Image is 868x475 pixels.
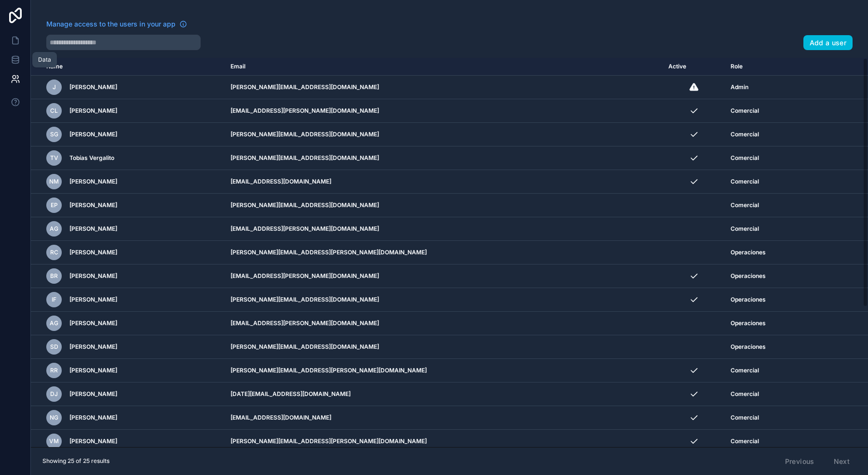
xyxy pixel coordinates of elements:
[69,107,117,115] span: [PERSON_NAME]
[50,414,58,422] span: NG
[50,272,58,280] span: BR
[731,225,759,233] span: Comercial
[69,437,117,445] span: [PERSON_NAME]
[52,296,56,303] span: IF
[50,249,58,256] span: RC
[731,296,766,303] span: Operaciones
[731,343,766,351] span: Operaciones
[731,178,759,185] span: Comercial
[731,437,759,445] span: Comercial
[31,58,225,76] th: Name
[69,272,117,280] span: [PERSON_NAME]
[225,123,663,146] td: [PERSON_NAME][EMAIL_ADDRESS][DOMAIN_NAME]
[731,319,766,327] span: Operaciones
[46,19,176,29] span: Manage access to the users in your app
[225,99,663,123] td: [EMAIL_ADDRESS][PERSON_NAME][DOMAIN_NAME]
[69,367,117,374] span: [PERSON_NAME]
[69,390,117,398] span: [PERSON_NAME]
[731,367,759,374] span: Comercial
[225,58,663,76] th: Email
[731,83,748,91] span: Admin
[225,359,663,383] td: [PERSON_NAME][EMAIL_ADDRESS][PERSON_NAME][DOMAIN_NAME]
[50,343,58,351] span: SD
[731,131,759,138] span: Comercial
[69,414,117,422] span: [PERSON_NAME]
[50,131,58,138] span: SG
[225,76,663,99] td: [PERSON_NAME][EMAIL_ADDRESS][DOMAIN_NAME]
[225,217,663,241] td: [EMAIL_ADDRESS][PERSON_NAME][DOMAIN_NAME]
[731,249,766,256] span: Operaciones
[225,335,663,359] td: [PERSON_NAME][EMAIL_ADDRESS][DOMAIN_NAME]
[51,201,58,209] span: EP
[225,383,663,406] td: [DATE][EMAIL_ADDRESS][DOMAIN_NAME]
[731,107,759,115] span: Comercial
[53,83,56,91] span: J
[725,58,823,76] th: Role
[49,437,59,445] span: VM
[69,343,117,351] span: [PERSON_NAME]
[50,225,58,233] span: AG
[731,272,766,280] span: Operaciones
[225,430,663,453] td: [PERSON_NAME][EMAIL_ADDRESS][PERSON_NAME][DOMAIN_NAME]
[69,296,117,303] span: [PERSON_NAME]
[69,131,117,138] span: [PERSON_NAME]
[50,154,58,162] span: TV
[50,107,58,115] span: CL
[50,319,58,327] span: AG
[50,367,58,374] span: RR
[38,56,51,64] div: Data
[69,178,117,185] span: [PERSON_NAME]
[731,201,759,209] span: Comercial
[69,225,117,233] span: [PERSON_NAME]
[50,390,58,398] span: DJ
[225,170,663,194] td: [EMAIL_ADDRESS][DOMAIN_NAME]
[803,35,853,51] button: Add a user
[225,194,663,217] td: [PERSON_NAME][EMAIL_ADDRESS][DOMAIN_NAME]
[731,414,759,422] span: Comercial
[49,178,59,185] span: NM
[69,83,117,91] span: [PERSON_NAME]
[46,19,187,29] a: Manage access to the users in your app
[225,312,663,335] td: [EMAIL_ADDRESS][PERSON_NAME][DOMAIN_NAME]
[663,58,725,76] th: Active
[225,288,663,312] td: [PERSON_NAME][EMAIL_ADDRESS][DOMAIN_NAME]
[731,154,759,162] span: Comercial
[69,249,117,256] span: [PERSON_NAME]
[31,58,868,447] div: scrollable content
[69,154,114,162] span: Tobías Vergalito
[225,241,663,264] td: [PERSON_NAME][EMAIL_ADDRESS][PERSON_NAME][DOMAIN_NAME]
[69,319,117,327] span: [PERSON_NAME]
[225,406,663,430] td: [EMAIL_ADDRESS][DOMAIN_NAME]
[69,201,117,209] span: [PERSON_NAME]
[225,146,663,170] td: [PERSON_NAME][EMAIL_ADDRESS][DOMAIN_NAME]
[42,457,109,465] span: Showing 25 of 25 results
[731,390,759,398] span: Comercial
[225,264,663,288] td: [EMAIL_ADDRESS][PERSON_NAME][DOMAIN_NAME]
